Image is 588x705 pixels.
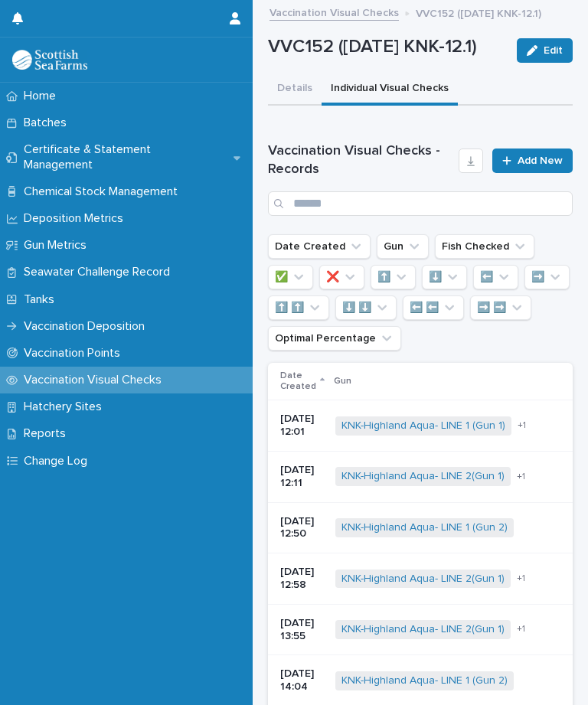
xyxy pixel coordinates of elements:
[268,73,322,106] button: Details
[18,373,174,387] p: Vaccination Visual Checks
[341,674,508,687] a: KNK-Highland Aqua- LINE 1 (Gun 2)
[416,4,541,21] p: VVC152 ([DATE] KNK-12.1)
[517,38,573,63] button: Edit
[371,265,416,289] button: ⬆️
[18,142,234,171] p: Certificate & Statement Management
[268,295,329,320] button: ⬆️ ⬆️
[268,234,371,259] button: Date Created
[18,265,182,279] p: Seawater Challenge Record
[18,116,79,130] p: Batches
[280,413,323,439] p: [DATE] 12:01
[334,373,351,390] p: Gun
[544,45,563,56] span: Edit
[341,419,505,432] a: KNK-Highland Aqua- LINE 1 (Gun 1)
[341,573,505,586] a: KNK-Highland Aqua- LINE 2(Gun 1)
[280,464,323,490] p: [DATE] 12:11
[435,234,534,259] button: Fish Checked
[517,574,525,583] span: + 1
[403,295,464,320] button: ⬅️ ⬅️
[280,515,323,541] p: [DATE] 12:50
[341,623,505,636] a: KNK-Highland Aqua- LINE 2(Gun 1)
[18,292,67,307] p: Tanks
[518,155,563,166] span: Add New
[524,265,570,289] button: ➡️
[18,454,100,468] p: Change Log
[422,265,467,289] button: ⬇️
[268,36,505,58] p: VVC152 ([DATE] KNK-12.1)
[18,89,68,103] p: Home
[377,234,429,259] button: Gun
[341,470,505,483] a: KNK-Highland Aqua- LINE 2(Gun 1)
[18,238,99,253] p: Gun Metrics
[18,184,190,199] p: Chemical Stock Management
[268,142,452,179] h1: Vaccination Visual Checks - Records
[268,265,313,289] button: ✅
[518,421,526,430] span: + 1
[280,617,323,643] p: [DATE] 13:55
[322,73,458,106] button: Individual Visual Checks
[280,667,323,694] p: [DATE] 14:04
[18,346,132,361] p: Vaccination Points
[341,521,508,534] a: KNK-Highland Aqua- LINE 1 (Gun 2)
[12,50,87,70] img: uOABhIYSsOPhGJQdTwEw
[18,211,136,226] p: Deposition Metrics
[492,149,573,173] a: Add New
[280,566,323,592] p: [DATE] 12:58
[269,3,399,21] a: Vaccination Visual Checks
[18,319,157,334] p: Vaccination Deposition
[280,367,316,396] p: Date Created
[268,191,573,216] input: Search
[517,625,525,634] span: + 1
[18,400,114,414] p: Hatchery Sites
[319,265,364,289] button: ❌
[470,295,531,320] button: ➡️ ➡️
[473,265,518,289] button: ⬅️
[268,326,401,351] button: Optimal Percentage
[18,426,78,441] p: Reports
[335,295,397,320] button: ⬇️ ⬇️
[517,472,525,481] span: + 1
